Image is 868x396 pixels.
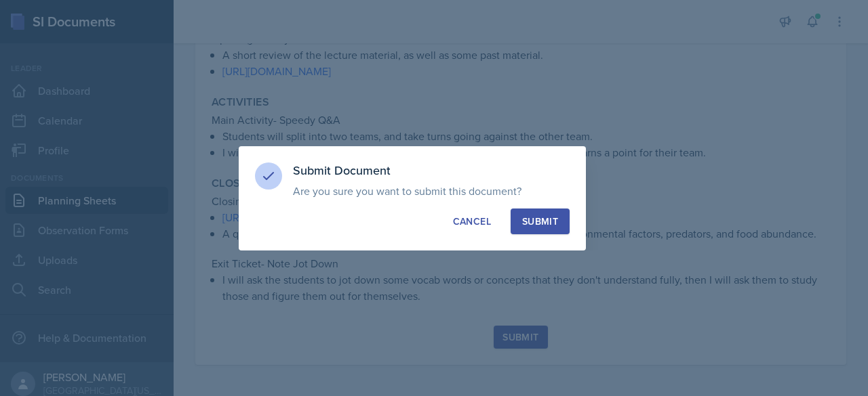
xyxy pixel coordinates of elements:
[453,215,491,228] div: Cancel
[293,162,570,179] h3: Submit Document
[522,215,558,228] div: Submit
[511,208,570,234] button: Submit
[441,208,502,234] button: Cancel
[293,184,570,198] p: Are you sure you want to submit this document?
